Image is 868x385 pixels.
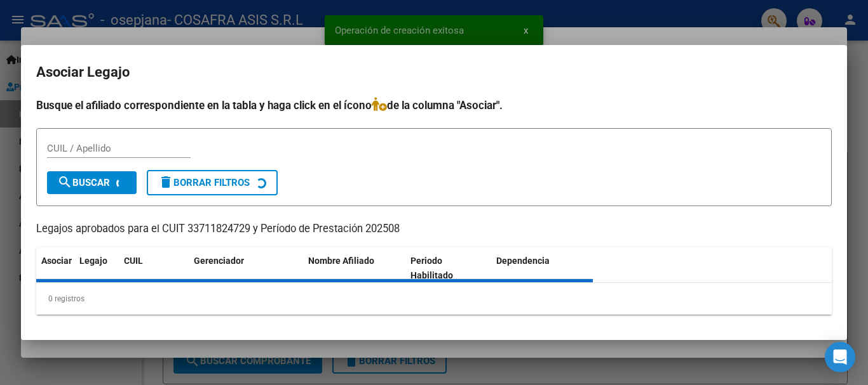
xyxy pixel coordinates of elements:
div: Open Intercom Messenger [825,342,855,372]
p: Legajos aprobados para el CUIT 33711824729 y Período de Prestación 202508 [36,221,832,237]
datatable-header-cell: Dependencia [491,247,593,289]
span: Asociar [41,256,72,266]
button: Borrar Filtros [147,170,278,195]
datatable-header-cell: Periodo Habilitado [405,247,491,289]
datatable-header-cell: Legajo [74,247,119,289]
div: 0 registros [36,283,832,315]
span: Dependencia [496,256,550,266]
datatable-header-cell: Asociar [36,247,74,289]
span: Nombre Afiliado [308,256,374,266]
span: Buscar [57,177,110,188]
span: Legajo [79,256,107,266]
mat-icon: delete [158,174,173,190]
h2: Asociar Legajo [36,60,832,84]
mat-icon: search [57,174,72,190]
datatable-header-cell: Gerenciador [189,247,303,289]
span: Gerenciador [194,256,244,266]
h4: Busque el afiliado correspondiente en la tabla y haga click en el ícono de la columna "Asociar". [36,97,832,114]
datatable-header-cell: CUIL [119,247,189,289]
button: Buscar [47,171,137,194]
span: Borrar Filtros [158,177,250,188]
span: CUIL [124,256,143,266]
datatable-header-cell: Nombre Afiliado [303,247,405,289]
span: Periodo Habilitado [410,256,453,280]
